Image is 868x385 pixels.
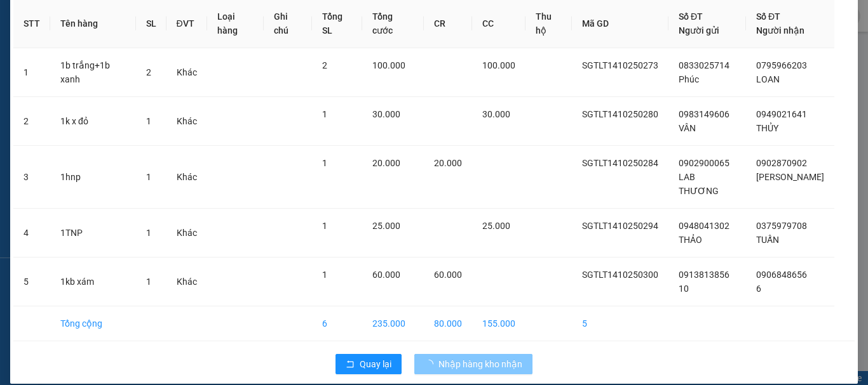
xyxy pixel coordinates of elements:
span: 25.000 [482,221,510,231]
td: 1hnp [50,146,136,209]
span: 0906848656 [756,270,807,280]
td: Khác [166,48,207,97]
span: 1 [146,172,151,182]
span: SGTLT1410250273 [582,60,658,70]
span: Người gửi [679,25,719,36]
span: 25.000 [372,221,400,231]
span: Người nhận [756,25,804,36]
td: 5 [13,258,50,306]
span: 1 [146,116,151,126]
span: Quay lại [360,357,391,371]
span: rollback [346,360,355,370]
td: 80.000 [424,306,472,341]
span: 0949021641 [756,109,807,119]
td: 235.000 [362,306,423,341]
td: 1kb xám [50,258,136,306]
button: Nhập hàng kho nhận [414,354,532,374]
td: Khác [166,258,207,306]
span: LOAN [756,74,780,84]
span: Nhập hàng kho nhận [438,357,522,371]
span: 0795966203 [756,60,807,70]
td: Tổng cộng [50,306,136,341]
span: 0833025714 [679,60,729,70]
td: 1 [13,48,50,97]
span: THỦY [756,123,778,133]
span: 0913813856 [679,270,729,280]
span: 20.000 [434,158,462,168]
span: VÂN [679,123,696,133]
span: 30.000 [482,109,510,119]
span: 2 [146,67,151,77]
span: 60.000 [434,270,462,280]
span: 2 [322,60,327,70]
span: LAB THƯƠNG [679,172,719,196]
span: 0902870902 [756,158,807,168]
span: 1 [322,158,327,168]
td: 1b trắng+1b xanh [50,48,136,97]
td: 4 [13,209,50,258]
span: 10 [679,284,689,294]
span: SGTLT1410250300 [582,270,658,280]
td: 1TNP [50,209,136,258]
span: 0983149606 [679,109,729,119]
span: Số ĐT [756,11,780,22]
td: Khác [166,146,207,209]
td: 5 [572,306,668,341]
span: 20.000 [372,158,400,168]
span: 1 [322,221,327,231]
span: loading [424,360,438,369]
span: SGTLT1410250284 [582,158,658,168]
span: 0902900065 [679,158,729,168]
span: 100.000 [482,60,515,70]
span: THẢO [679,235,702,245]
span: 1 [322,270,327,280]
td: 2 [13,97,50,146]
span: 1 [322,109,327,119]
span: 1 [146,277,151,287]
span: TUẤN [756,235,779,245]
td: 3 [13,146,50,209]
span: 0375979708 [756,221,807,231]
span: SGTLT1410250280 [582,109,658,119]
td: 155.000 [472,306,526,341]
td: Khác [166,97,207,146]
span: 1 [146,228,151,238]
span: 100.000 [372,60,405,70]
span: 6 [756,284,761,294]
span: 30.000 [372,109,400,119]
td: 1k x đỏ [50,97,136,146]
span: 0948041302 [679,221,729,231]
span: Phúc [679,74,699,84]
span: [PERSON_NAME] [756,172,824,182]
button: rollbackQuay lại [336,354,402,374]
span: 60.000 [372,270,400,280]
td: Khác [166,209,207,258]
span: SGTLT1410250294 [582,221,658,231]
td: 6 [312,306,363,341]
span: Số ĐT [679,11,703,22]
